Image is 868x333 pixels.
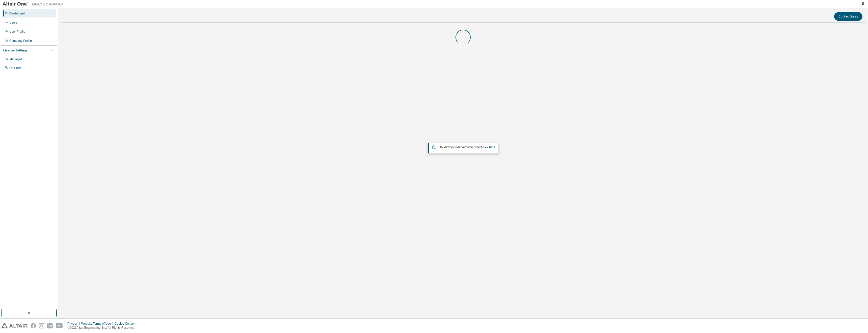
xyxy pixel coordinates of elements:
[3,2,66,7] img: Altair One
[47,323,53,328] img: linkedin.svg
[3,48,27,52] div: License Settings
[56,323,63,328] img: youtube.svg
[440,145,495,149] span: To view your click
[834,12,862,21] button: Contact Sales
[9,30,25,34] div: User Profile
[9,39,32,43] div: Company Profile
[39,323,44,328] img: instagram.svg
[81,322,115,326] div: Website Terms of Use
[68,326,139,330] p: © 2025 Altair Engineering, Inc. All Rights Reserved.
[9,21,17,25] div: Users
[9,11,25,15] div: Dashboard
[115,322,139,326] div: Cookie Consent
[2,323,28,328] img: altair_logo.svg
[9,66,21,70] div: On Prem
[31,323,36,328] img: facebook.svg
[457,145,483,149] em: Marketplace orders
[489,145,495,149] a: here
[9,57,22,61] div: Managed
[68,322,81,326] div: Privacy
